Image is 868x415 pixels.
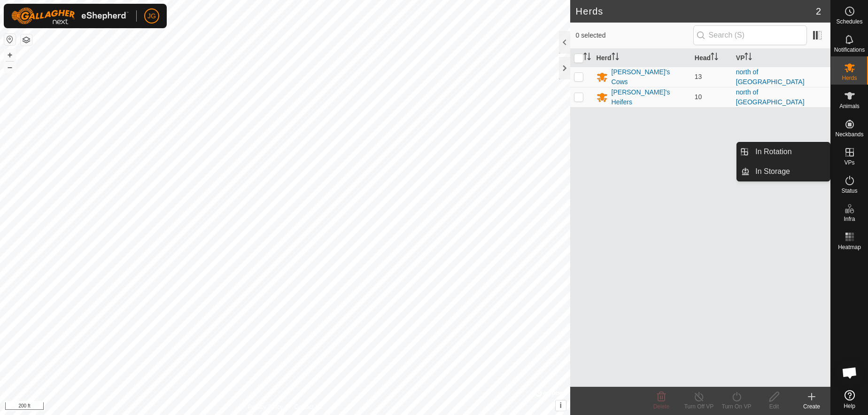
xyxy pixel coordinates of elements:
[755,402,793,411] div: Edit
[844,160,854,165] span: VPs
[736,88,805,106] a: north of [GEOGRAPHIC_DATA]
[612,54,619,62] p-sorticon: Activate to sort
[583,54,591,62] p-sorticon: Activate to sort
[737,142,830,161] li: In Rotation
[612,87,687,107] div: [PERSON_NAME]'s Heifers
[836,19,862,24] span: Schedules
[695,93,702,101] span: 10
[4,49,15,61] button: +
[593,49,691,67] th: Herd
[732,49,830,67] th: VP
[21,34,32,46] button: Map Layers
[248,403,283,411] a: Privacy Policy
[576,31,693,40] span: 0 selected
[147,11,156,21] span: JG
[835,132,863,137] span: Neckbands
[839,103,860,109] span: Animals
[711,54,718,62] p-sorticon: Activate to sort
[4,62,15,73] button: –
[844,216,855,222] span: Infra
[718,402,755,411] div: Turn On VP
[816,4,821,18] span: 2
[836,359,864,387] a: Open chat
[793,402,830,411] div: Create
[737,162,830,181] li: In Storage
[559,401,561,409] span: i
[755,166,790,177] span: In Storage
[841,188,857,194] span: Status
[831,386,868,413] a: Help
[4,34,15,45] button: Reset Map
[834,47,865,53] span: Notifications
[695,73,702,80] span: 13
[653,403,670,410] span: Delete
[838,244,861,250] span: Heatmap
[842,75,857,81] span: Herds
[294,403,322,411] a: Contact Us
[750,162,830,181] a: In Storage
[680,402,718,411] div: Turn Off VP
[693,25,807,45] input: Search (S)
[844,403,855,409] span: Help
[576,6,816,17] h2: Herds
[736,68,805,86] a: north of [GEOGRAPHIC_DATA]
[750,142,830,161] a: In Rotation
[556,400,566,411] button: i
[755,146,791,157] span: In Rotation
[691,49,732,67] th: Head
[744,54,752,62] p-sorticon: Activate to sort
[11,8,129,24] img: Gallagher Logo
[612,67,687,87] div: [PERSON_NAME]'s Cows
